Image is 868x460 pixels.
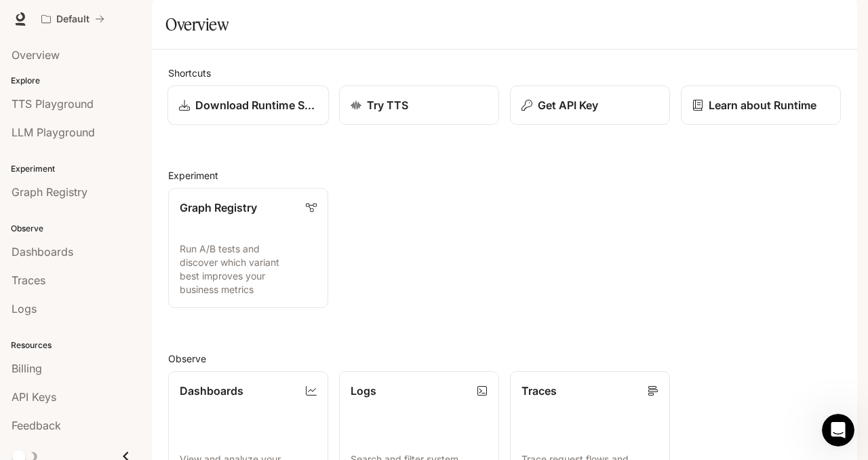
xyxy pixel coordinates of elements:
a: Learn about Runtime [681,85,841,125]
a: Try TTS [339,85,499,125]
p: Graph Registry [180,199,257,216]
a: Download Runtime SDK [167,85,329,126]
button: Get API Key [510,85,670,125]
p: Download Runtime SDK [195,97,317,113]
p: Get API Key [538,97,598,113]
p: Logs [351,383,376,399]
p: Default [56,14,90,25]
h2: Shortcuts [168,66,841,80]
h1: Overview [165,11,229,38]
p: Learn about Runtime [709,97,816,113]
p: Try TTS [367,97,408,113]
p: Dashboards [180,383,243,399]
button: All workspaces [35,5,111,33]
iframe: Intercom live chat [822,414,854,446]
a: Graph RegistryRun A/B tests and discover which variant best improves your business metrics [168,188,328,308]
h2: Observe [168,351,841,366]
h2: Experiment [168,168,841,183]
p: Traces [521,383,557,399]
p: Run A/B tests and discover which variant best improves your business metrics [180,242,317,296]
